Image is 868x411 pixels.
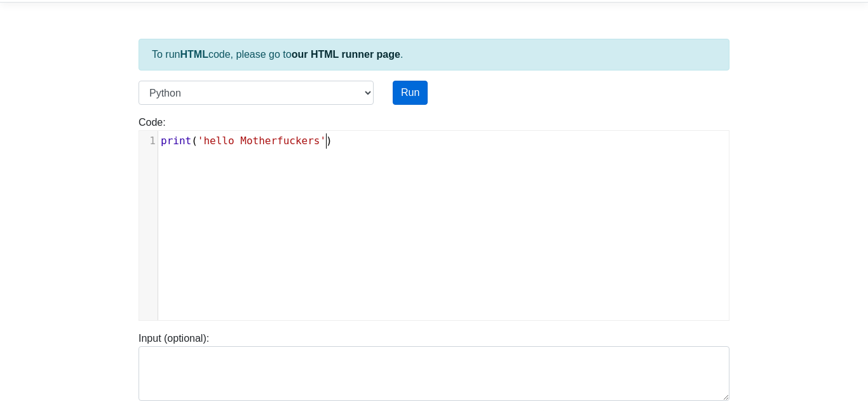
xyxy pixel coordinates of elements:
span: ( ) [161,135,332,147]
a: our HTML runner page [292,49,400,60]
strong: HTML [180,49,208,60]
div: To run code, please go to . [139,39,729,71]
span: 'hello Motherfuckers' [198,135,326,147]
span: print [161,135,191,147]
div: Input (optional): [129,331,739,401]
div: Code: [129,115,739,321]
div: 1 [139,133,158,149]
button: Run [393,81,428,105]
